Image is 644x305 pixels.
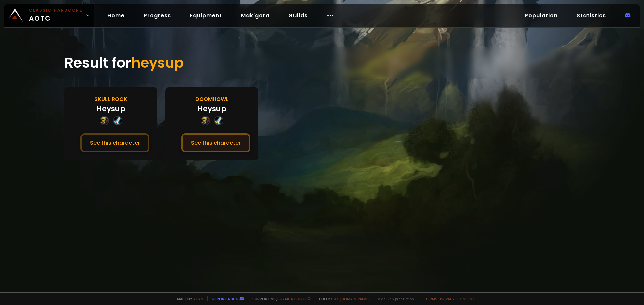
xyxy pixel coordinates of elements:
[173,296,203,301] span: Made by
[235,9,275,22] a: Mak'gora
[519,9,563,22] a: Population
[29,7,83,23] span: AOTC
[440,296,454,301] a: Privacy
[277,296,311,301] a: Buy me a coffee
[138,9,176,22] a: Progress
[195,95,229,103] div: Doomhowl
[425,296,437,301] a: Terms
[283,9,313,22] a: Guilds
[184,9,227,22] a: Equipment
[131,53,184,73] span: heysup
[102,9,130,22] a: Home
[181,133,250,152] button: See this character
[193,296,203,301] a: a fan
[94,95,127,103] div: Skull Rock
[80,133,149,152] button: See this character
[457,296,475,301] a: Consent
[29,7,83,13] small: Classic Hardcore
[197,103,226,115] div: Heysup
[315,296,370,301] span: Checkout
[571,9,611,22] a: Statistics
[96,103,125,115] div: Heysup
[340,296,370,301] a: [DOMAIN_NAME]
[212,296,238,301] a: Report a bug
[374,296,414,301] span: v. d752d5 - production
[64,47,580,79] div: Result for
[4,4,94,27] a: Classic HardcoreAOTC
[248,296,311,301] span: Support me,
